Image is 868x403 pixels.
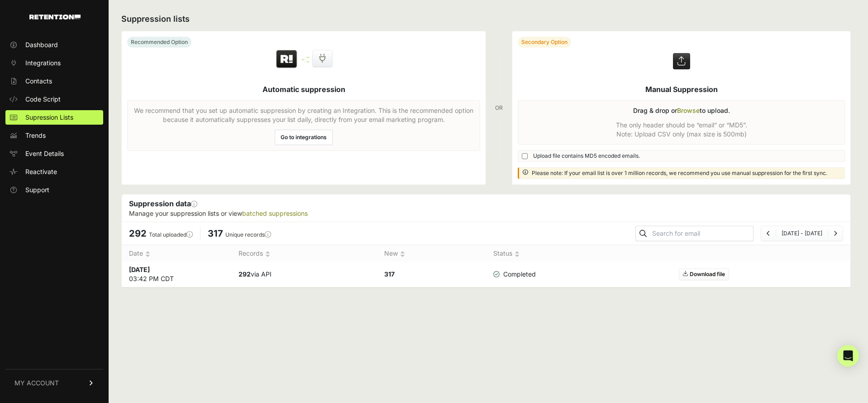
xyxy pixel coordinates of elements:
[122,194,850,222] div: Suppression data
[275,49,298,69] img: Retention
[377,245,486,262] th: New
[25,149,64,158] span: Event Details
[5,56,103,70] a: Integrations
[25,167,57,176] span: Reactivate
[127,37,191,48] div: Recommended Option
[133,106,474,124] p: We recommend that you set up automatic suppression by creating an Integration. This is the recomm...
[515,251,520,257] img: no_sort-eaf950dc5ab64cae54d48a5578032e96f70b2ecb7d747501f34c8f2db400fb66.gif
[262,84,345,95] h5: Automatic suppression
[5,92,103,107] a: Code Script
[25,58,61,68] span: Integrations
[231,245,377,262] th: Records
[121,13,851,25] h2: Suppression lists
[5,183,103,197] a: Support
[5,146,103,161] a: Event Details
[5,38,103,52] a: Dashboard
[5,165,103,179] a: Reactivate
[834,230,837,237] a: Next
[302,61,309,63] img: integration
[129,266,150,273] strong: [DATE]
[25,40,58,49] span: Dashboard
[761,226,843,241] nav: Page navigation
[238,270,251,278] strong: 292
[533,152,640,160] span: Upload file contains MD5 encoded emails.
[25,77,52,86] span: Contacts
[5,369,103,397] a: MY ACCOUNT
[522,153,528,159] input: Upload file contains MD5 encoded emails.
[14,379,59,388] span: MY ACCOUNT
[384,270,395,278] strong: 317
[149,231,193,238] label: Total uploaded
[776,230,828,237] li: [DATE] - [DATE]
[225,231,271,238] label: Unique records
[242,209,308,217] a: batched suppressions
[122,262,231,287] td: 03:42 PM CDT
[5,110,103,125] a: Supression Lists
[495,31,503,185] div: OR
[25,113,73,122] span: Supression Lists
[25,95,61,104] span: Code Script
[231,262,377,287] td: via API
[29,15,81,19] img: Retention.com
[767,230,770,237] a: Previous
[5,128,103,143] a: Trends
[650,227,753,240] input: Search for email
[493,270,536,279] span: Completed
[275,130,333,145] a: Go to integrations
[265,251,270,257] img: no_sort-eaf950dc5ab64cae54d48a5578032e96f70b2ecb7d747501f34c8f2db400fb66.gif
[5,74,103,88] a: Contacts
[208,228,223,239] span: 317
[302,59,309,60] img: integration
[486,245,559,262] th: Status
[129,209,843,218] p: Manage your suppression lists or view
[25,131,46,140] span: Trends
[679,268,729,280] a: Download file
[25,185,49,194] span: Support
[302,57,309,58] img: integration
[837,345,859,367] div: Open Intercom Messenger
[129,228,147,239] span: 292
[145,251,150,257] img: no_sort-eaf950dc5ab64cae54d48a5578032e96f70b2ecb7d747501f34c8f2db400fb66.gif
[122,245,231,262] th: Date
[400,251,405,257] img: no_sort-eaf950dc5ab64cae54d48a5578032e96f70b2ecb7d747501f34c8f2db400fb66.gif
